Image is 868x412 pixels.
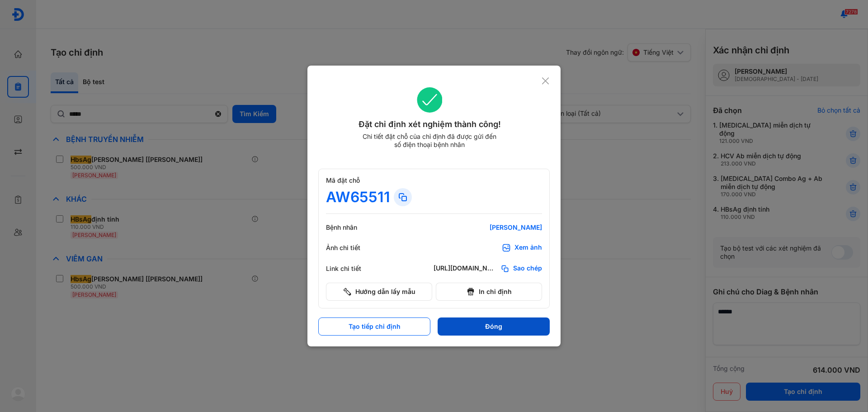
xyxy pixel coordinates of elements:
[326,265,380,273] div: Link chi tiết
[318,118,541,131] div: Đặt chỉ định xét nghiệm thành công!
[326,283,432,301] button: Hướng dẫn lấy mẫu
[359,133,500,149] div: Chi tiết đặt chỗ của chỉ định đã được gửi đến số điện thoại bệnh nhân
[326,244,380,252] div: Ảnh chi tiết
[318,317,430,336] button: Tạo tiếp chỉ định
[514,243,542,252] div: Xem ảnh
[434,264,497,273] div: [URL][DOMAIN_NAME]
[326,223,380,232] div: Bệnh nhân
[438,317,550,336] button: Đóng
[326,176,542,185] div: Mã đặt chỗ
[326,188,390,206] div: AW65511
[434,223,542,232] div: [PERSON_NAME]
[436,283,542,301] button: In chỉ định
[513,264,542,273] span: Sao chép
